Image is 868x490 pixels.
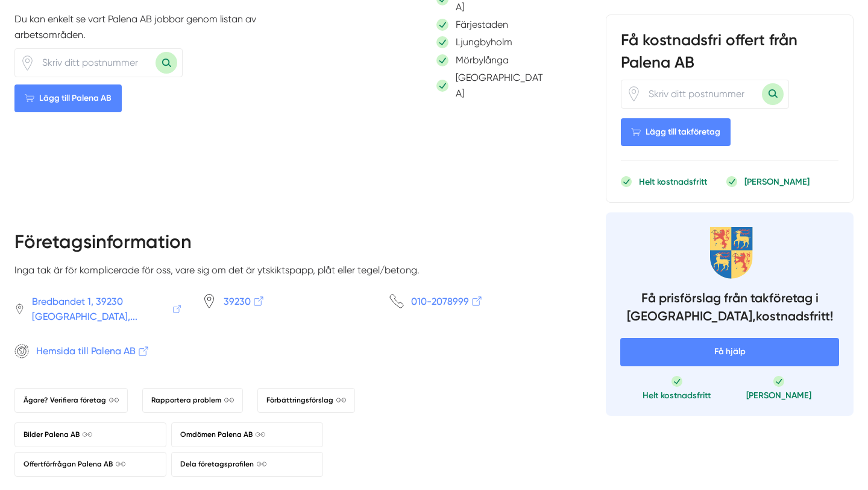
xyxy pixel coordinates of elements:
[643,389,711,401] p: Helt kostnadsfritt
[626,86,641,101] span: Klicka för att använda din position.
[641,80,762,107] input: Skriv ditt postnummer
[20,56,35,71] svg: Pin / Karta
[620,289,839,328] h4: Få prisförslag från takföretag i [GEOGRAPHIC_DATA], kostnadsfritt!
[626,86,641,101] svg: Pin / Karta
[180,429,265,441] span: Omdömen Palena AB
[639,176,707,188] p: Helt kostnadsfritt
[621,30,838,79] h3: Få kostnadsfri offert från Palena AB
[24,429,92,441] span: Bilder Palena AB
[171,422,323,447] a: Omdömen Palena AB
[14,262,558,287] p: Inga tak är för komplicerade för oss, vare sig om det är ytskiktspapp, plåt eller tegel/betong.
[389,294,558,309] a: 010-2078999
[14,343,183,358] a: Hemsida till Palena AB
[151,395,234,406] span: Rapportera problem
[14,294,183,325] a: Bredbandet 1, 39230 [GEOGRAPHIC_DATA],...
[746,389,811,401] p: [PERSON_NAME]
[35,49,156,77] input: Skriv ditt postnummer
[202,294,370,309] a: 39230
[36,343,150,358] span: Hemsida till Palena AB
[411,294,483,309] span: 010-2078999
[620,338,839,366] span: Få hjälp
[20,56,35,71] span: Klicka för att använda din position.
[744,176,810,188] p: [PERSON_NAME]
[202,294,216,308] svg: Pin / Karta
[171,452,323,477] a: Dela företagsprofilen
[24,459,125,470] span: Offertförfrågan Palena AB
[456,70,543,101] p: [GEOGRAPHIC_DATA]
[14,11,272,42] p: Du kan enkelt se vart Palena AB jobbar genom listan av arbetsområden.
[14,229,558,262] h2: Företagsinformation
[762,83,784,105] button: Sök med postnummer
[456,34,512,49] p: Ljungbyholm
[257,388,355,413] a: Förbättringsförslag
[456,17,508,32] p: Färjestaden
[156,52,177,74] button: Sök med postnummer
[14,452,166,477] a: Offertförfrågan Palena AB
[14,302,25,316] svg: Pin / Karta
[180,459,266,470] span: Dela företagsprofilen
[456,52,509,68] p: Mörbylånga
[14,422,166,447] a: Bilder Palena AB
[24,395,119,406] span: Ägare? Verifiera företag
[14,84,122,112] : Lägg till Palena AB
[14,388,128,413] a: Ägare? Verifiera företag
[224,294,265,309] span: 39230
[389,294,404,308] svg: Telefon
[142,388,243,413] a: Rapportera problem
[32,294,183,325] span: Bredbandet 1, 39230 [GEOGRAPHIC_DATA],...
[266,395,346,406] span: Förbättringsförslag
[621,118,731,146] : Lägg till takföretag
